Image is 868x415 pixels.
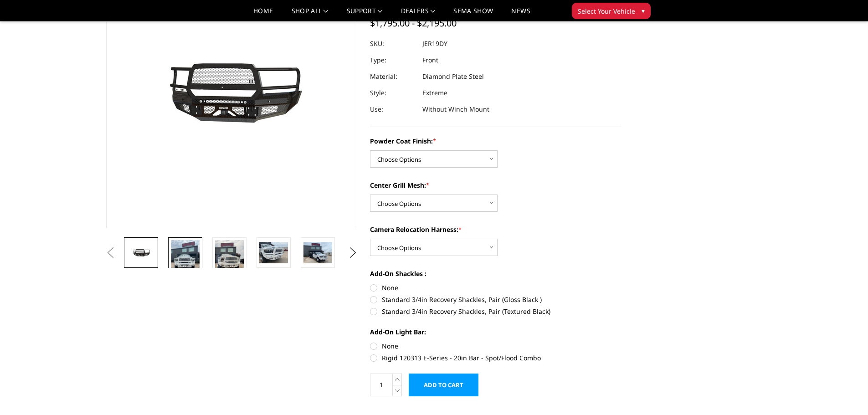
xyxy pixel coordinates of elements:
img: 2019-2025 Ram 4500-5500 - FT Series - Extreme Front Bumper [215,240,244,278]
label: Rigid 120313 E-Series - 20in Bar - Spot/Flood Combo [370,353,621,363]
img: 2019-2025 Ram 4500-5500 - FT Series - Extreme Front Bumper [171,240,200,278]
span: Select Your Vehicle [578,6,635,16]
a: News [511,8,530,21]
dt: Material: [370,68,416,85]
label: None [370,283,621,292]
button: Select Your Vehicle [572,3,651,19]
img: 2019-2025 Ram 4500-5500 - FT Series - Extreme Front Bumper [259,242,288,263]
dt: Use: [370,101,416,118]
dd: JER19DY [422,36,447,52]
span: $1,795.00 - $2,195.00 [370,17,457,29]
label: Add-On Light Bar: [370,327,621,337]
dt: Style: [370,85,416,101]
button: Previous [104,246,118,260]
input: Add to Cart [409,374,478,396]
dd: Diamond Plate Steel [422,68,484,85]
dd: Without Winch Mount [422,101,489,118]
button: Next [346,246,360,260]
span: ▾ [642,6,645,15]
a: shop all [292,8,329,21]
label: Add-On Shackles : [370,269,621,278]
dd: Front [422,52,438,68]
label: None [370,341,621,351]
img: 2019-2025 Ram 4500-5500 - FT Series - Extreme Front Bumper [303,242,332,263]
dt: Type: [370,52,416,68]
label: Standard 3/4in Recovery Shackles, Pair (Textured Black) [370,307,621,316]
iframe: Chat Widget [822,371,868,415]
label: Center Grill Mesh: [370,180,621,190]
a: Support [347,8,383,21]
dd: Extreme [422,85,447,101]
a: Home [253,8,273,21]
a: Dealers [401,8,436,21]
dt: SKU: [370,36,416,52]
label: Standard 3/4in Recovery Shackles, Pair (Gloss Black ) [370,295,621,304]
a: SEMA Show [453,8,493,21]
label: Camera Relocation Harness: [370,225,621,234]
label: Powder Coat Finish: [370,136,621,146]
